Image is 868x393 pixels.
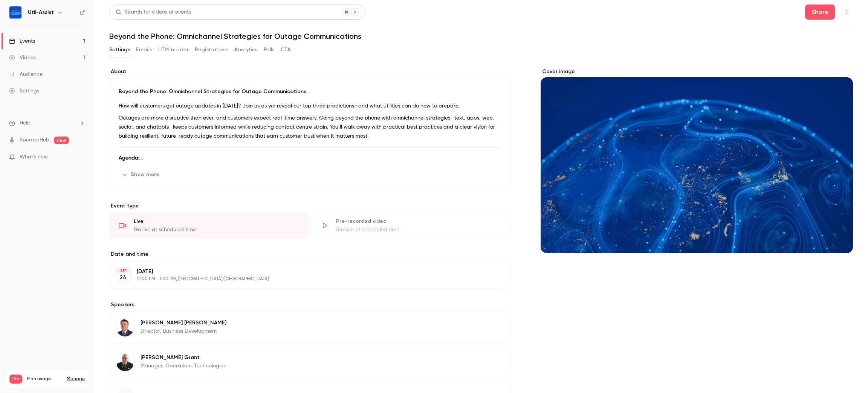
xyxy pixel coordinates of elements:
[195,44,228,56] button: Registrations
[234,44,258,56] button: Analytics
[116,8,191,16] div: Search for videos or events
[20,136,49,144] a: SpeakerHub
[281,44,291,56] button: CTA
[541,68,853,253] section: Cover image
[9,37,35,45] div: Events
[141,319,226,327] p: [PERSON_NAME] [PERSON_NAME]
[312,213,511,238] div: Pre-recorded videoStream at scheduled time
[109,68,510,75] label: About
[9,87,39,95] div: Settings
[120,274,127,281] p: 24
[28,9,54,16] h6: Util-Assist
[134,218,299,225] div: Live
[136,44,152,56] button: Emails
[9,54,36,61] div: Videos
[109,312,510,343] div: John McClean[PERSON_NAME] [PERSON_NAME]Director, Business Development
[9,6,21,18] img: Util-Assist
[134,226,299,233] div: Go live at scheduled time
[264,44,275,56] button: Polls
[27,376,62,382] span: Plan usage
[119,114,501,141] p: Outages are more disruptive than ever, and customers expect real-time answers. Going beyond the p...
[109,301,510,309] label: Speakers
[109,346,510,378] div: Jeff Grant[PERSON_NAME] GrantManager, Operations Technologies
[137,268,471,275] p: [DATE]
[141,327,226,335] p: Director, Business Development
[141,354,226,361] p: [PERSON_NAME] Grant
[119,155,143,161] strong: Agenda:
[109,213,309,238] div: LiveGo live at scheduled time
[109,250,510,258] label: Date and time
[54,137,69,144] span: new
[76,154,85,161] iframe: Noticeable Trigger
[9,119,85,127] li: help-dropdown-opener
[119,169,164,181] button: Show more
[141,362,226,370] p: Manager, Operations Technologies
[336,226,501,233] div: Stream at scheduled time
[67,376,85,382] a: Manage
[116,318,134,336] img: John McClean
[20,153,48,161] span: What's new
[20,119,31,127] span: Help
[119,101,501,111] p: How will customers get outage updates in [DATE]? Join us as we reveal our top three predictions—a...
[158,44,189,56] button: UTM builder
[109,32,853,41] h1: Beyond the Phone: Omnichannel Strategies for Outage Communications
[9,71,43,78] div: Audience
[137,276,471,282] p: 12:00 PM - 1:00 PM, [GEOGRAPHIC_DATA]/[GEOGRAPHIC_DATA]
[119,88,501,95] p: Beyond the Phone: Omnichannel Strategies for Outage Communications
[336,218,501,225] div: Pre-recorded video
[116,268,130,273] div: SEP
[109,202,510,210] p: Event type
[116,353,134,371] img: Jeff Grant
[541,68,853,75] label: Cover image
[109,44,130,56] button: Settings
[805,5,835,20] button: Share
[9,375,22,384] span: Pro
